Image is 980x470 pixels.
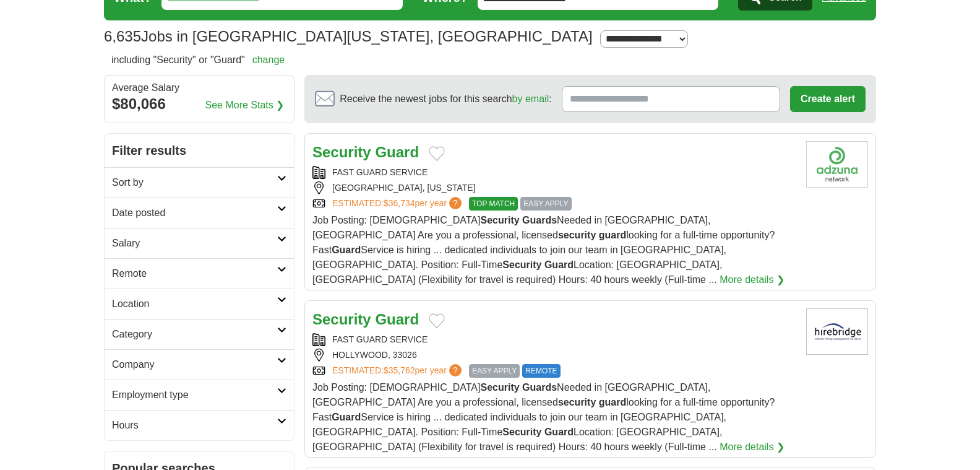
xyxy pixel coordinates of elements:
h2: Company [112,357,277,372]
div: HOLLYWOOD, 33026 [312,349,796,362]
strong: security [558,397,596,407]
div: $80,066 [112,93,286,115]
h2: Remote [112,266,277,281]
span: ? [449,364,462,376]
a: Sort by [105,167,294,198]
a: Company [105,349,294,380]
div: [GEOGRAPHIC_DATA], [US_STATE] [312,181,796,194]
strong: Security [480,382,519,393]
a: Security Guard [312,144,419,160]
a: Location [105,289,294,319]
strong: Guard [544,427,574,437]
a: More details ❯ [720,440,784,455]
a: See More Stats ❯ [205,98,285,113]
button: Create alert [790,86,866,112]
span: Job Posting: [DEMOGRAPHIC_DATA] Needed in [GEOGRAPHIC_DATA], [GEOGRAPHIC_DATA] Are you a professi... [312,215,775,285]
span: Receive the newest jobs for this search : [340,92,551,107]
span: TOP MATCH [469,197,518,211]
a: by email [512,94,549,104]
button: Add to favorite jobs [429,313,445,328]
a: Employment type [105,380,294,410]
a: More details ❯ [720,272,784,287]
span: REMOTE [522,364,560,378]
h2: Hours [112,418,277,433]
strong: Guard [375,311,419,328]
a: Category [105,319,294,349]
img: Company logo [806,308,868,355]
div: Average Salary [112,83,286,93]
img: Company logo [806,141,868,188]
h1: Jobs in [GEOGRAPHIC_DATA][US_STATE], [GEOGRAPHIC_DATA] [104,28,593,45]
a: change [252,54,285,65]
a: ESTIMATED:$35,762per year? [332,364,464,378]
span: Job Posting: [DEMOGRAPHIC_DATA] Needed in [GEOGRAPHIC_DATA], [GEOGRAPHIC_DATA] Are you a professi... [312,382,775,452]
strong: Guard [332,412,361,422]
strong: Guards [522,215,557,225]
h2: Salary [112,236,277,251]
h2: Category [112,327,277,342]
h2: Filter results [105,134,294,167]
div: FAST GUARD SERVICE [312,333,796,346]
a: Hours [105,410,294,440]
a: Date posted [105,198,294,228]
strong: Security [312,311,371,328]
strong: guard [599,230,626,240]
strong: security [558,230,596,240]
h2: Location [112,297,277,311]
strong: Security [502,259,541,270]
strong: guard [599,397,626,407]
a: Security Guard [312,311,419,328]
strong: Security [502,427,541,437]
strong: Guards [522,382,557,393]
strong: Security [312,144,371,160]
a: Salary [105,228,294,258]
span: 6,635 [104,25,141,48]
strong: Guard [332,245,361,255]
h2: including "Security" or "Guard" [111,53,285,67]
h2: Sort by [112,175,277,190]
strong: Guard [375,144,419,160]
span: $35,762 [384,365,415,375]
span: EASY APPLY [520,197,571,211]
strong: Guard [544,259,574,270]
div: FAST GUARD SERVICE [312,166,796,179]
span: $36,734 [384,198,415,208]
a: Remote [105,258,294,289]
h2: Employment type [112,388,277,403]
span: ? [449,197,462,209]
a: ESTIMATED:$36,734per year? [332,197,464,211]
span: EASY APPLY [469,364,520,378]
h2: Date posted [112,206,277,220]
button: Add to favorite jobs [429,146,445,161]
strong: Security [480,215,519,225]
